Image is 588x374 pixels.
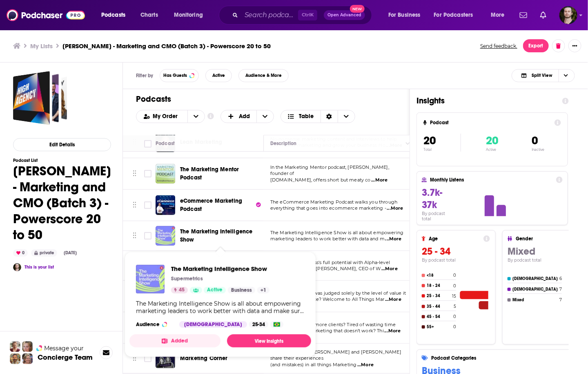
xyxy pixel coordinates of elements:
img: Jules Profile [22,341,33,352]
span: For Podcasters [434,9,473,21]
p: Supermetrics [171,275,203,282]
span: ...More [357,362,374,368]
h4: 0 [453,283,456,289]
h4: <18 [427,273,452,278]
h2: Choose View [512,69,575,82]
span: The Marketing Mentor Podcast [180,166,239,181]
h4: By podcast total [422,211,455,222]
span: Unlock your business's full potential with Alpha-level [270,260,390,265]
button: open menu [168,9,214,22]
button: open menu [187,110,205,123]
span: Active [207,286,223,294]
span: Charts [140,9,158,21]
div: Sort Direction [321,110,338,123]
div: The Marketing Intelligence Show is all about empowering marketing leaders to work better with dat... [136,300,305,315]
span: Podcasts [101,9,125,21]
h4: [DEMOGRAPHIC_DATA] [512,276,558,281]
span: Message your [44,344,84,352]
span: Ctrl K [298,10,317,20]
a: 45 [171,287,188,293]
span: 20 [423,134,436,148]
button: Send feedback. [478,43,520,49]
img: The Marketing Intelligence Show [136,265,165,293]
a: Charts [135,9,163,22]
h4: 5 [454,304,456,309]
span: [DOMAIN_NAME], offers short but meaty co [270,177,371,183]
div: private [31,249,57,257]
h4: 35 - 44 [427,304,452,309]
button: open menu [485,9,515,22]
h4: 45 - 54 [427,314,452,319]
a: Dima Zelikman - Marketing and CMO (Batch 3) - Powerscore 20 to 50 [13,71,67,125]
span: 20 [486,134,498,148]
img: spencercarpenter9144412 [13,263,21,271]
h1: Podcasts [136,94,390,104]
span: The eCommerce Marketing Podcast walks you through [270,199,397,205]
div: [DEMOGRAPHIC_DATA] [179,321,247,328]
span: My Order [153,114,181,119]
a: Business [228,287,255,293]
h4: 25 - 34 [427,293,450,298]
button: open menu [136,114,187,119]
img: Podchaser - Follow, Share and Rate Podcasts [7,7,85,23]
h4: Age [429,236,480,242]
button: open menu [96,9,136,22]
h3: Podcast List [13,158,111,163]
span: Toggle select row [144,232,151,240]
span: The Marketing Intelligence Show [180,228,252,243]
a: +1 [257,287,269,293]
div: [DATE] [60,250,80,256]
a: Show additional information [207,112,214,120]
h2: Choose List sort [136,110,205,123]
img: User Profile [559,6,577,24]
span: For Business [388,9,421,21]
span: brings to its audience? Welcome to All Things Mar [270,296,384,302]
img: The Marketing Mentor Podcast [156,164,175,184]
div: 25-34 [249,321,268,328]
button: + Add [220,110,274,123]
a: The Marketing Intelligence Show [171,265,269,273]
span: Monitoring [174,9,203,21]
img: eCommerce Marketing Podcast [156,195,175,215]
button: Move [132,230,137,242]
a: Show notifications dropdown [537,8,550,22]
span: Toggle select row [144,170,151,177]
a: View Insights [227,334,311,347]
button: Move [132,199,137,211]
span: ...More [385,236,402,242]
p: Active [486,148,498,152]
button: open menu [383,9,431,22]
h4: 7 [559,297,562,302]
h4: Gender [516,236,586,242]
span: The Marketing Intelligence Show is all about empowering [270,230,403,235]
h4: Monthly Listens [430,177,552,183]
p: Total [423,148,461,152]
span: eCommerce Marketing Podcast [180,197,242,213]
a: My Lists [30,42,53,50]
h4: 0 [453,314,456,319]
h4: Podcast Categories [431,355,566,361]
span: ...More [381,266,398,272]
input: Search podcasts, credits, & more... [241,9,298,22]
h4: By podcast total [422,258,490,263]
h1: Insights [416,96,556,106]
h3: Concierge Team [38,353,93,361]
span: 0 [532,134,538,148]
h4: 7 [559,287,562,292]
h1: [PERSON_NAME] - Marketing and CMO (Batch 3) - Powerscore 20 to 50 [13,163,111,243]
div: 0 [13,249,28,257]
span: everything that goes into ecommerce marketing - [270,205,386,211]
h4: 0 [453,324,456,329]
span: Audience & More [245,73,282,78]
span: (and money) on marketing that doesn’t work? Thi [270,328,384,334]
img: Jon Profile [10,354,20,364]
button: Open AdvancedNew [324,10,365,20]
a: The Marketing Intelligence Show [156,226,175,246]
button: Choose View [281,110,355,123]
